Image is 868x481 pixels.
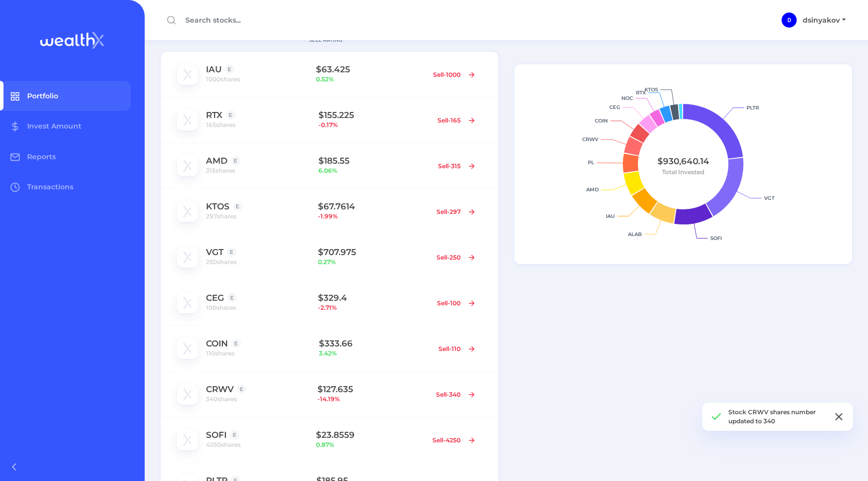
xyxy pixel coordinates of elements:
text: IAU [606,213,615,219]
button: Sell-4250 [426,432,482,448]
a: KTOS [206,201,230,211]
span: -2.71 % [318,303,430,313]
img: VGT logo [177,247,198,268]
span: -1.99 % [318,211,430,221]
img: KTOS logo [177,201,198,222]
button: Sell-100 [430,295,482,311]
h1: $ 185.55 [318,156,431,166]
img: IAU logo [177,64,198,85]
button: Sell-297 [430,204,482,219]
span: Invest Amount [27,122,81,131]
span: 0.27 % [318,257,430,267]
a: SOFI [206,430,227,440]
a: VGT [206,247,224,257]
img: RTX logo [177,109,198,131]
img: CRWV logo [177,384,198,405]
span: 0.87 % [316,440,426,450]
div: E [237,384,247,394]
text: ALAB [627,231,642,237]
button: Sell-315 [431,158,482,174]
h1: $ 333.66 [319,338,432,348]
a: CRWV [206,384,234,394]
span: 110 shares [206,348,235,358]
h1: $ 63.425 [316,64,426,74]
div: dsinyakov [782,13,797,28]
span: 4250 shares [206,440,241,450]
text: PL [588,159,594,166]
span: -14.19 % [317,394,429,404]
img: COIN logo [177,338,198,359]
div: E [227,247,237,257]
span: Reports [27,152,56,161]
span: 315 shares [206,166,235,176]
tspan: $930,640.14 [658,156,709,166]
div: E [227,293,237,303]
span: Transactions [27,182,73,191]
div: E [233,201,243,211]
div: E [225,64,235,74]
button: Sell-1000 [426,67,482,82]
span: Portfolio [27,91,58,100]
span: 0.52 % [316,74,426,84]
span: 100 shares [206,303,236,313]
div: E [231,338,241,348]
span: 250 shares [206,257,237,267]
button: dsinyakov [797,12,852,29]
text: PLTR [746,104,759,111]
span: 297 shares [206,211,237,221]
text: AMD [586,186,599,193]
h1: $ 155.225 [318,110,431,120]
div: E [226,110,236,120]
div: E [230,430,240,440]
button: Sell-250 [430,250,482,265]
h1: $ 67.7614 [318,201,430,211]
img: wealthX [40,32,104,49]
span: Stock CRWV shares number updated to 340 [728,408,817,426]
a: IAU [206,64,222,74]
span: 3.42 % [319,348,432,358]
tspan: Total Invested [662,168,704,176]
text: KTOS [644,86,658,93]
div: E [231,156,241,166]
img: AMD logo [177,155,198,176]
text: VGT [764,195,775,201]
text: SOFI [710,235,722,242]
button: Sell-110 [432,341,482,356]
a: COIN [206,338,228,348]
h1: $ 329.4 [318,293,430,303]
img: CEG logo [177,292,198,313]
span: D [788,18,791,23]
text: CEG [609,104,620,110]
span: 6.06 % [318,166,431,176]
span: dsinyakov [803,16,840,25]
text: CRWV [582,136,599,143]
a: AMD [206,156,228,166]
h1: $ 23.8559 [316,430,426,440]
text: RTX [636,89,646,96]
h1: $ 127.635 [317,384,429,394]
input: Search stocks... [161,12,438,29]
text: NOC [621,95,633,101]
span: 165 shares [206,120,236,130]
span: 1000 shares [206,74,240,84]
span: -0.17 % [318,120,431,130]
button: Sell-340 [429,387,482,402]
img: SOFI logo [177,429,198,450]
h1: $ 707.975 [318,247,430,257]
button: Sell-165 [431,112,482,128]
a: RTX [206,110,223,120]
a: CEG [206,293,224,303]
text: COIN [595,117,608,124]
span: 340 shares [206,394,237,404]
